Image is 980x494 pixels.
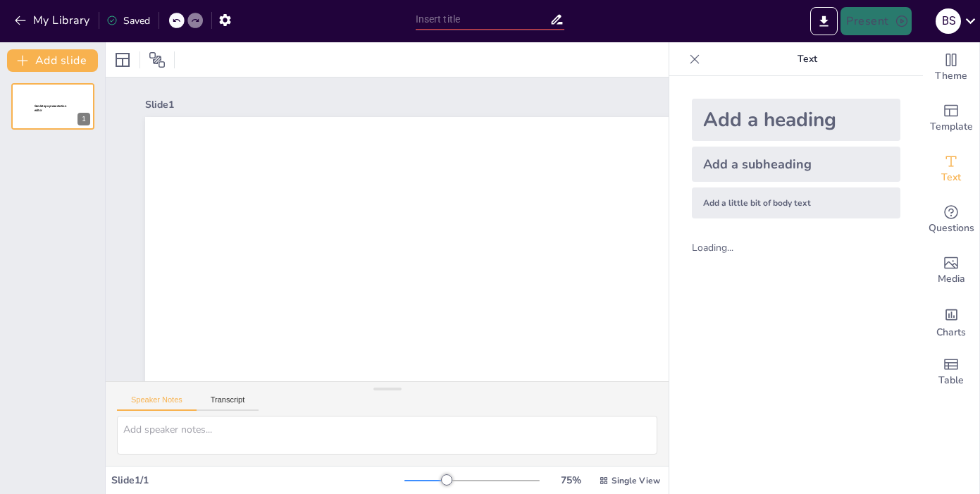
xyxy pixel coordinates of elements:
[612,475,660,486] span: Single View
[692,147,900,182] div: Add a subheading
[117,395,197,411] button: Speaker Notes
[923,245,979,296] div: Add images, graphics, shapes or video
[935,68,967,84] span: Theme
[554,474,588,487] div: 75 %
[11,9,96,32] button: My Library
[423,377,811,471] span: Sendsteps presentation editor
[692,99,900,141] div: Add a heading
[692,241,757,254] div: Loading...
[841,7,911,35] button: Present
[923,42,979,93] div: Change the overall theme
[936,7,961,35] button: B S
[923,194,979,245] div: Get real-time input from your audience
[923,144,979,194] div: Add text boxes
[706,42,909,76] p: Text
[149,51,166,68] span: Position
[923,296,979,347] div: Add charts and graphs
[11,83,94,130] div: Sendsteps presentation editor1
[416,9,550,30] input: Insert title
[941,170,961,185] span: Text
[938,271,965,287] span: Media
[111,474,404,487] div: Slide 1 / 1
[938,373,964,388] span: Table
[930,119,973,135] span: Template
[923,93,979,144] div: Add ready made slides
[929,221,974,236] span: Questions
[106,14,150,27] div: Saved
[111,49,134,71] div: Layout
[77,113,90,125] div: 1
[936,8,961,34] div: B S
[7,49,98,72] button: Add slide
[936,325,966,340] span: Charts
[197,395,259,411] button: Transcript
[692,187,900,218] div: Add a little bit of body text
[923,347,979,397] div: Add a table
[35,104,66,112] span: Sendsteps presentation editor
[810,7,838,35] button: Export to PowerPoint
